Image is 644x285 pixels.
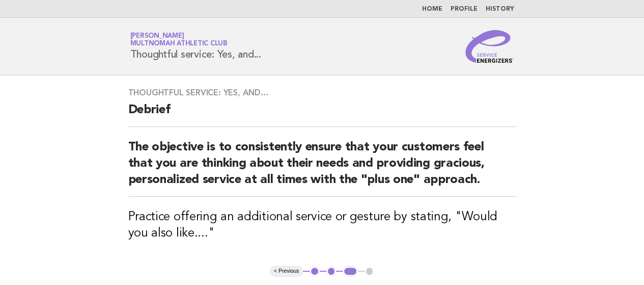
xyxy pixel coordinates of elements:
span: Multnomah Athletic Club [130,41,228,47]
button: 2 [326,266,337,276]
a: [PERSON_NAME]Multnomah Athletic Club [130,33,228,47]
h1: Thoughtful service: Yes, and... [130,33,261,60]
button: 3 [343,266,357,276]
h2: The objective is to consistently ensure that your customers feel that you are thinking about thei... [128,139,516,197]
a: Profile [451,6,478,12]
h3: Practice offering an additional service or gesture by stating, "Would you also like...." [128,209,516,242]
h3: Thoughtful service: Yes, and... [128,88,516,98]
a: History [486,6,514,12]
a: Home [422,6,442,12]
img: Service Energizers [465,30,514,63]
button: 1 [310,266,320,276]
button: < Previous [270,266,303,276]
h2: Debrief [128,102,516,127]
